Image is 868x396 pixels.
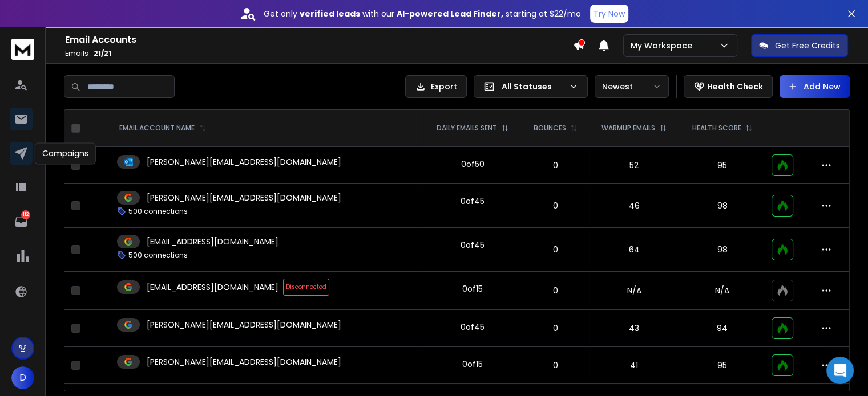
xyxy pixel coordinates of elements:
[397,8,503,19] strong: AI-powered Lead Finder,
[589,347,679,384] td: 41
[528,285,582,296] p: 0
[589,272,679,310] td: N/A
[687,285,758,296] p: N/A
[462,283,483,295] div: 0 of 15
[128,251,188,260] p: 500 connections
[147,156,341,168] p: [PERSON_NAME][EMAIL_ADDRESS][DOMAIN_NAME]
[589,310,679,347] td: 43
[119,124,206,133] div: EMAIL ACCOUNT NAME
[65,49,573,58] p: Emails :
[264,8,581,19] p: Get only with our starting at $22/mo
[300,8,360,19] strong: verified leads
[147,281,278,293] p: [EMAIL_ADDRESS][DOMAIN_NAME]
[437,124,497,133] p: DAILY EMAILS SENT
[589,228,679,272] td: 64
[631,40,697,51] p: My Workspace
[680,184,765,228] td: 98
[147,192,341,203] p: [PERSON_NAME][EMAIL_ADDRESS][DOMAIN_NAME]
[11,366,34,389] button: D
[502,81,564,92] p: All Statuses
[147,236,278,247] p: [EMAIL_ADDRESS][DOMAIN_NAME]
[692,124,741,133] p: HEALTH SCORE
[595,75,669,98] button: Newest
[128,207,188,216] p: 500 connections
[680,228,765,272] td: 98
[461,239,485,251] div: 0 of 45
[461,321,485,333] div: 0 of 45
[21,210,30,219] p: 112
[528,200,582,211] p: 0
[594,8,625,19] p: Try Now
[775,40,840,51] p: Get Free Credits
[826,357,854,384] div: Open Intercom Messenger
[35,142,96,164] div: Campaigns
[680,310,765,347] td: 94
[707,81,763,92] p: Health Check
[65,33,573,47] h1: Email Accounts
[11,39,34,60] img: logo
[94,48,111,58] span: 21 / 21
[680,347,765,384] td: 95
[10,210,33,233] a: 112
[461,158,485,170] div: 0 of 50
[147,319,341,330] p: [PERSON_NAME][EMAIL_ADDRESS][DOMAIN_NAME]
[462,358,483,370] div: 0 of 15
[405,75,467,98] button: Export
[528,160,582,171] p: 0
[528,322,582,334] p: 0
[589,147,679,184] td: 52
[533,124,566,133] p: BOUNCES
[680,147,765,184] td: 95
[147,356,341,368] p: [PERSON_NAME][EMAIL_ADDRESS][DOMAIN_NAME]
[601,124,655,133] p: WARMUP EMAILS
[528,244,582,255] p: 0
[684,75,773,98] button: Health Check
[751,34,848,57] button: Get Free Credits
[528,360,582,371] p: 0
[283,279,329,296] span: Disconnected
[461,195,485,207] div: 0 of 45
[589,184,679,228] td: 46
[590,5,628,23] button: Try Now
[780,75,850,98] button: Add New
